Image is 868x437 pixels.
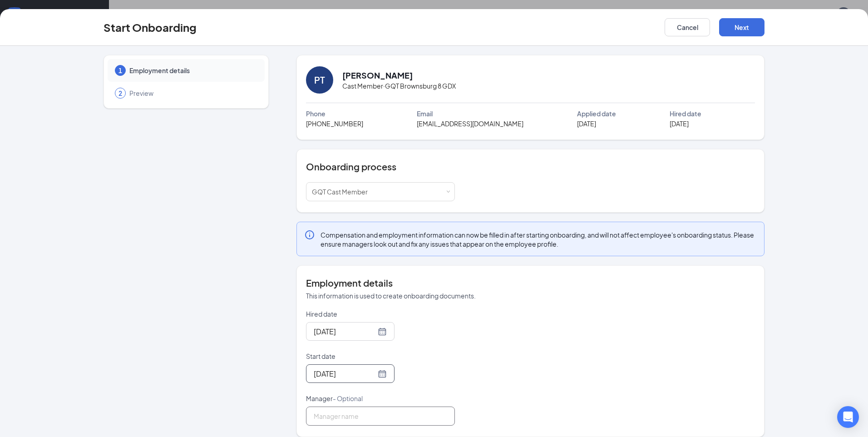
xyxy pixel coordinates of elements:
span: - Optional [333,394,363,402]
input: Manager name [306,407,455,426]
span: [EMAIL_ADDRESS][DOMAIN_NAME] [417,119,523,129]
h2: [PERSON_NAME] [342,70,413,81]
h4: Onboarding process [306,160,755,173]
div: Open Intercom Messenger [837,406,859,428]
span: Preview [129,89,256,98]
span: 2 [118,89,122,98]
div: PT [314,74,325,86]
span: 1 [118,66,122,75]
span: Compensation and employment information can now be filled in after starting onboarding, and will ... [321,230,757,248]
span: Email [417,109,433,119]
p: Manager [306,394,455,403]
span: Applied date [577,109,616,119]
span: GQT Cast Member [312,188,368,196]
span: Phone [306,109,325,119]
span: [DATE] [670,119,689,129]
input: Aug 26, 2025 [314,326,376,337]
input: Aug 29, 2025 [314,368,376,379]
span: Cast Member · GQT Brownsburg 8 GDX [342,81,456,91]
span: [PHONE_NUMBER] [306,119,363,129]
button: Next [719,18,764,36]
p: Hired date [306,309,455,318]
h4: Employment details [306,277,755,289]
span: Employment details [129,66,256,75]
p: Start date [306,352,455,361]
h3: Start Onboarding [104,20,197,35]
svg: Info [304,229,315,240]
div: [object Object] [312,183,374,201]
p: This information is used to create onboarding documents. [306,291,755,300]
button: Cancel [665,18,710,36]
span: Hired date [670,109,701,119]
span: [DATE] [577,119,596,129]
